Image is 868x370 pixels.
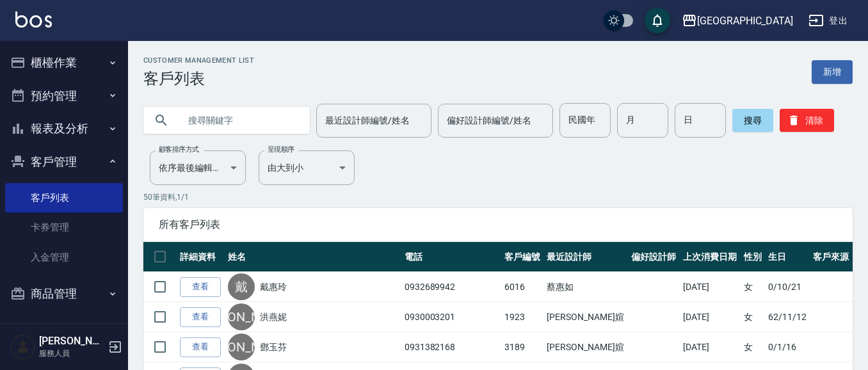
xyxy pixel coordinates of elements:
th: 性別 [741,242,765,272]
td: 0930003201 [401,302,501,332]
button: 客戶管理 [5,145,123,179]
td: 6016 [501,272,544,302]
td: 女 [741,302,765,332]
a: 鄧玉芬 [260,341,287,353]
th: 姓名 [225,242,401,272]
a: 洪燕妮 [260,310,287,323]
div: 戴 [228,273,255,300]
button: 預約管理 [5,79,123,113]
img: Logo [15,12,52,28]
td: 0931382168 [401,332,501,362]
div: [PERSON_NAME] [228,303,255,330]
td: [PERSON_NAME]媗 [543,332,628,362]
a: 客戶列表 [5,183,123,213]
p: 50 筆資料, 1 / 1 [143,191,853,203]
td: 62/11/12 [765,302,810,332]
button: 登出 [803,9,853,33]
th: 偏好設計師 [628,242,680,272]
h3: 客戶列表 [143,70,254,88]
th: 詳細資料 [177,242,225,272]
button: 櫃檯作業 [5,46,123,79]
td: [PERSON_NAME]媗 [543,302,628,332]
a: 查看 [180,337,221,357]
td: 0/1/16 [765,332,810,362]
div: [GEOGRAPHIC_DATA] [697,13,793,29]
button: save [645,8,670,33]
td: [DATE] [680,272,741,302]
a: 查看 [180,277,221,297]
label: 顧客排序方式 [159,145,199,154]
div: 依序最後編輯時間 [150,150,246,185]
td: 1923 [501,302,544,332]
td: 女 [741,332,765,362]
td: 蔡惠如 [543,272,628,302]
button: 搜尋 [732,109,773,132]
a: 戴惠玲 [260,280,287,293]
td: [DATE] [680,302,741,332]
td: 女 [741,272,765,302]
button: 清除 [780,109,834,132]
div: [PERSON_NAME] [228,334,255,360]
h2: Customer Management List [143,56,254,65]
th: 上次消費日期 [680,242,741,272]
td: 0/10/21 [765,272,810,302]
button: 報表及分析 [5,112,123,145]
label: 呈現順序 [268,145,294,154]
div: 由大到小 [259,150,355,185]
p: 服務人員 [39,348,104,359]
h5: [PERSON_NAME] [39,335,104,348]
a: 卡券管理 [5,213,123,242]
button: 商品管理 [5,277,123,310]
th: 客戶來源 [810,242,853,272]
a: 新增 [812,60,853,84]
img: Person [10,334,36,360]
th: 電話 [401,242,501,272]
td: [DATE] [680,332,741,362]
th: 最近設計師 [543,242,628,272]
button: [GEOGRAPHIC_DATA] [677,8,798,34]
a: 入金管理 [5,243,123,272]
td: 3189 [501,332,544,362]
th: 客戶編號 [501,242,544,272]
td: 0932689942 [401,272,501,302]
a: 查看 [180,307,221,327]
span: 所有客戶列表 [159,218,837,231]
th: 生日 [765,242,810,272]
input: 搜尋關鍵字 [179,103,300,138]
